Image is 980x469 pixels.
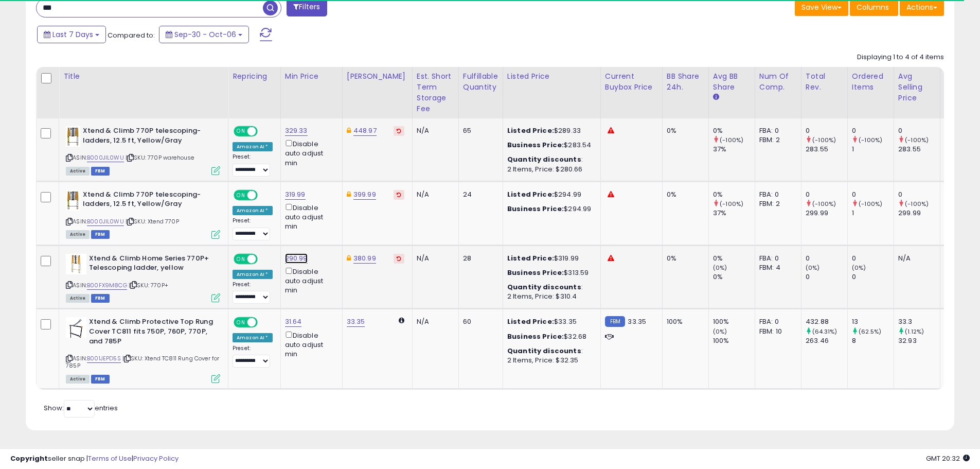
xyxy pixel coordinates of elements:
[759,190,793,199] div: FBA: 0
[417,317,451,326] div: N/A
[353,189,376,200] a: 399.99
[233,345,273,368] div: Preset:
[507,317,593,326] div: $33.35
[507,356,593,365] div: 2 Items, Price: $32.35
[235,127,247,136] span: ON
[285,189,306,200] a: 319.99
[66,294,90,303] span: All listings currently available for purchase on Amazon
[507,141,593,150] div: $283.54
[667,190,701,199] div: 0%
[857,53,944,62] div: Displaying 1 to 4 of 4 items
[852,264,866,272] small: (0%)
[713,327,727,336] small: (0%)
[174,29,236,40] span: Sep-30 - Oct-06
[463,317,495,326] div: 60
[852,190,894,199] div: 0
[66,354,220,370] span: | SKU: Xtend TC811 Rung Cover for 785P
[713,209,755,218] div: 37%
[66,167,90,176] span: All listings currently available for purchase on Amazon
[713,317,755,326] div: 100%
[806,336,847,345] div: 263.46
[852,126,894,135] div: 0
[235,318,247,327] span: ON
[88,454,132,463] a: Terms of Use
[417,190,451,199] div: N/A
[507,204,593,214] div: $294.99
[667,71,704,93] div: BB Share 24h.
[397,192,401,197] i: Revert to store-level Dynamic Max Price
[463,190,495,199] div: 24
[89,254,214,275] b: Xtend & Climb Home Series 770P+ Telescoping ladder, yellow
[256,127,273,136] span: OFF
[713,254,755,263] div: 0%
[66,190,80,211] img: 41bHIxHACrL._SL40_.jpg
[89,317,214,349] b: Xtend & Climb Protective Top Rung Cover TC811 fits 750P, 760P, 770P, and 785P
[66,126,220,174] div: ASIN:
[667,317,701,326] div: 100%
[713,145,755,154] div: 37%
[507,165,593,174] div: 2 Items, Price: $280.66
[852,71,889,93] div: Ordered Items
[898,254,932,263] div: N/A
[463,126,495,135] div: 65
[507,317,554,326] b: Listed Price:
[91,294,110,303] span: FBM
[898,209,940,218] div: 299.99
[66,190,220,238] div: ASIN:
[285,71,338,82] div: Min Price
[713,71,751,93] div: Avg BB Share
[233,153,273,177] div: Preset:
[852,209,894,218] div: 1
[66,317,86,338] img: 41pRM5qkQnL._SL40_.jpg
[859,327,881,336] small: (62.5%)
[507,332,593,341] div: $32.68
[628,317,646,326] span: 33.35
[52,29,93,40] span: Last 7 Days
[233,270,273,279] div: Amazon AI *
[91,230,110,239] span: FBM
[66,375,90,384] span: All listings currently available for purchase on Amazon
[256,190,273,199] span: OFF
[507,282,581,292] b: Quantity discounts
[347,255,351,262] i: This overrides the store level Dynamic Max Price for this listing
[605,71,658,93] div: Current Buybox Price
[285,266,334,296] div: Disable auto adjust min
[759,263,793,272] div: FBM: 4
[713,272,755,282] div: 0%
[507,71,596,82] div: Listed Price
[806,126,847,135] div: 0
[507,126,593,135] div: $289.33
[235,254,247,263] span: ON
[233,217,273,240] div: Preset:
[806,254,847,263] div: 0
[133,454,179,463] a: Privacy Policy
[507,332,564,341] b: Business Price:
[417,126,451,135] div: N/A
[347,317,365,327] a: 33.35
[898,145,940,154] div: 283.55
[852,272,894,282] div: 0
[859,200,882,208] small: (-100%)
[812,200,836,208] small: (-100%)
[926,454,970,463] span: 2025-10-14 20:32 GMT
[713,190,755,199] div: 0%
[87,217,124,226] a: B000JIL0WU
[507,140,564,150] b: Business Price:
[285,317,302,327] a: 31.64
[108,30,155,40] span: Compared to:
[507,204,564,214] b: Business Price:
[87,354,121,363] a: B001JEPD5S
[353,253,376,264] a: 380.99
[507,189,554,199] b: Listed Price:
[66,254,86,274] img: 413u-DRmRsL._SL40_.jpg
[233,333,273,342] div: Amazon AI *
[806,190,847,199] div: 0
[759,135,793,145] div: FBM: 2
[66,254,220,302] div: ASIN:
[347,191,351,198] i: This overrides the store level Dynamic Max Price for this listing
[285,329,334,359] div: Disable auto adjust min
[859,136,882,144] small: (-100%)
[44,403,118,413] span: Show: entries
[233,71,276,82] div: Repricing
[759,199,793,209] div: FBM: 2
